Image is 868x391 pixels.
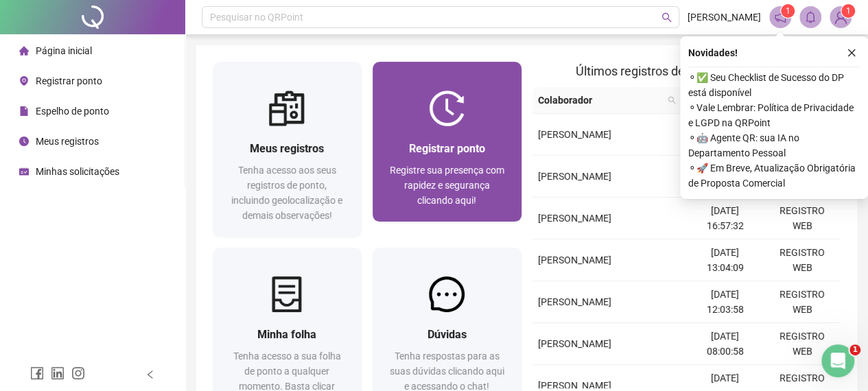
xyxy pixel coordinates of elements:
span: [PERSON_NAME] [538,338,611,349]
span: clock-circle [19,137,29,146]
span: Novidades ! [688,45,738,60]
span: Tenha acesso aos seus registros de ponto, incluindo geolocalização e demais observações! [231,165,342,221]
span: Registrar ponto [36,75,102,86]
td: REGISTRO WEB [764,281,841,323]
span: [PERSON_NAME] [538,380,611,391]
span: left [145,370,155,379]
sup: Atualize o seu contato no menu Meus Dados [841,4,855,18]
span: schedule [19,167,29,176]
td: REGISTRO WEB [764,198,841,239]
span: [PERSON_NAME] [538,254,611,265]
span: bell [804,11,817,23]
td: [DATE] 16:57:32 [686,198,763,239]
span: search [661,12,672,23]
span: ⚬ 🚀 Em Breve, Atualização Obrigatória de Proposta Comercial [688,161,860,191]
span: [PERSON_NAME] [688,10,761,25]
td: [DATE] 13:04:09 [686,239,763,281]
span: home [19,46,29,56]
td: REGISTRO WEB [764,239,841,281]
span: [PERSON_NAME] [538,213,611,224]
span: environment [19,76,29,86]
span: [PERSON_NAME] [538,171,611,182]
span: instagram [71,366,85,380]
a: Registrar pontoRegistre sua presença com rapidez e segurança clicando aqui! [373,62,521,222]
span: Meus registros [36,136,99,147]
span: ⚬ 🤖 Agente QR: sua IA no Departamento Pessoal [688,130,860,161]
span: Meus registros [250,142,324,155]
span: close [847,48,856,58]
span: Dúvidas [427,328,467,341]
span: notification [774,11,786,23]
span: 1 [849,344,860,355]
span: Espelho de ponto [36,106,109,117]
td: [DATE] 12:03:58 [686,281,763,323]
span: 1 [846,6,851,16]
span: Últimos registros de ponto sincronizados [576,64,797,78]
span: Página inicial [36,45,92,56]
td: [DATE] 08:00:58 [686,323,763,365]
img: 93660 [830,7,851,27]
span: Minhas solicitações [36,166,119,177]
span: ⚬ Vale Lembrar: Política de Privacidade e LGPD na QRPoint [688,100,860,130]
span: search [665,90,679,110]
td: REGISTRO WEB [764,323,841,365]
sup: 1 [781,4,795,18]
span: Registrar ponto [409,142,485,155]
span: ⚬ ✅ Seu Checklist de Sucesso do DP está disponível [688,70,860,100]
span: search [668,96,676,104]
span: Registre sua presença com rapidez e segurança clicando aqui! [390,165,504,206]
span: Colaborador [538,93,662,108]
span: [PERSON_NAME] [538,129,611,140]
span: file [19,106,29,116]
span: Minha folha [257,328,316,341]
iframe: Intercom live chat [821,344,854,377]
a: Meus registrosTenha acesso aos seus registros de ponto, incluindo geolocalização e demais observa... [213,62,362,237]
span: [PERSON_NAME] [538,296,611,307]
span: linkedin [51,366,64,380]
span: 1 [786,6,790,16]
span: facebook [30,366,44,380]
